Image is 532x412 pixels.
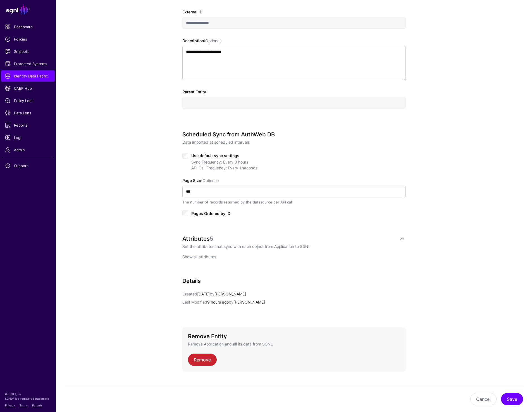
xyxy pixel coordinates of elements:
[201,178,219,183] span: (Optional)
[188,333,400,340] h3: Remove Entity
[210,235,213,242] span: 5
[210,292,246,296] app-identifier: [PERSON_NAME]
[210,292,214,296] span: by
[5,24,51,30] span: Dashboard
[182,38,222,44] label: Description
[1,58,55,69] a: Protected Systems
[5,122,51,128] span: Reports
[1,34,55,45] a: Policies
[1,21,55,32] a: Dashboard
[5,163,51,169] span: Support
[188,354,217,366] a: Remove
[182,131,406,138] h3: Scheduled Sync from AuthWeb DB
[5,98,51,103] span: Policy Lens
[182,9,202,15] label: External ID
[1,107,55,119] a: Data Lens
[1,83,55,94] a: CAEP Hub
[182,278,406,284] h3: Details
[191,211,230,216] span: Pages Ordered by ID
[501,393,523,405] button: Save
[191,153,239,158] span: Use default sync settings
[5,86,51,91] span: CAEP Hub
[5,396,51,401] p: SGNL® is a registered trademark
[188,341,400,347] p: Remove Application and all its data from SGNL
[1,95,55,106] a: Policy Lens
[207,300,229,304] span: 9 hours ago
[5,61,51,67] span: Protected Systems
[20,404,28,407] a: Terms
[229,300,265,304] app-identifier: [PERSON_NAME]
[5,147,51,153] span: Admin
[470,393,497,405] button: Cancel
[5,135,51,140] span: Logs
[3,3,53,16] a: SGNL
[5,73,51,79] span: Identity Data Fabric
[5,36,51,42] span: Policies
[5,110,51,116] span: Data Lens
[1,144,55,155] a: Admin
[32,404,42,407] a: Patents
[5,392,51,396] p: © [URL], Inc
[229,300,233,304] span: by
[182,254,216,259] a: Show all attributes
[1,120,55,131] a: Reports
[182,139,406,145] p: Data imported at scheduled intervals
[1,132,55,143] a: Logs
[204,38,222,43] span: (Optional)
[182,300,207,304] span: Last Modified
[182,89,206,95] label: Parent Entity
[182,200,406,205] div: The number of records returned by the datasource per API call
[182,235,399,242] div: Attributes
[5,404,15,407] a: Privacy
[182,177,219,183] label: Page Size
[182,292,197,296] span: Created
[182,243,406,249] p: Set the attributes that sync with each object from Application to SGNL
[197,292,210,296] span: [DATE]
[191,159,406,171] div: Sync Frequency: Every 3 hours API Call Frequency: Every 1 seconds
[1,46,55,57] a: Snippets
[1,70,55,82] a: Identity Data Fabric
[5,49,51,54] span: Snippets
